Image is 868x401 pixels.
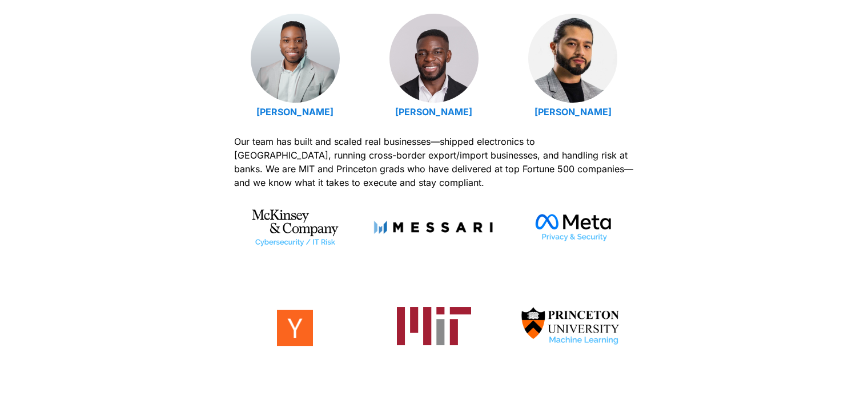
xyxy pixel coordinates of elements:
[256,106,333,118] a: [PERSON_NAME]
[395,106,472,118] a: [PERSON_NAME]
[234,136,636,188] span: Our team has built and scaled real businesses—shipped electronics to [GEOGRAPHIC_DATA], running c...
[535,106,612,118] a: [PERSON_NAME]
